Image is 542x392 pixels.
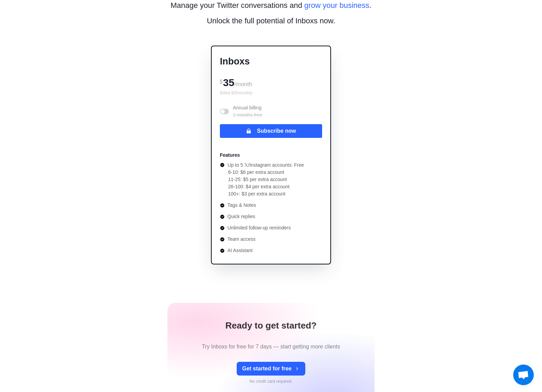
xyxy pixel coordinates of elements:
[220,74,322,90] div: 35
[220,247,304,254] li: AI Assistant
[220,90,322,96] p: Billed $ 35 monthly
[237,362,305,376] button: Get started for free
[227,162,304,169] p: Up to 5 𝕏/Instagram accounts: Free
[220,124,322,138] button: Subscribe now
[220,224,304,231] li: Unlimited follow-up reminders
[513,365,534,385] div: Open chat
[304,1,369,10] span: grow your business
[207,15,335,26] p: Unlock the full potential of Inboxs now.
[228,190,304,198] li: 100+: $3 per extra account
[234,81,252,87] span: /month
[220,202,304,209] li: Tags & Notes
[233,104,262,119] p: Annual billing
[228,169,304,176] li: 6-10: $6 per extra account
[220,55,322,69] p: Inboxs
[228,176,304,183] li: 11-25: $5 per extra account
[233,111,262,119] p: 2 months free
[220,213,304,220] li: Quick replies
[220,152,240,159] p: Features
[220,79,223,85] span: $
[225,319,317,332] h1: Ready to get started?
[220,236,304,243] li: Team access
[249,378,292,384] p: No credit card required.
[228,183,304,190] li: 26-100: $4 per extra account
[202,343,340,351] p: Try Inboxs for free for 7 days — start getting more clients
